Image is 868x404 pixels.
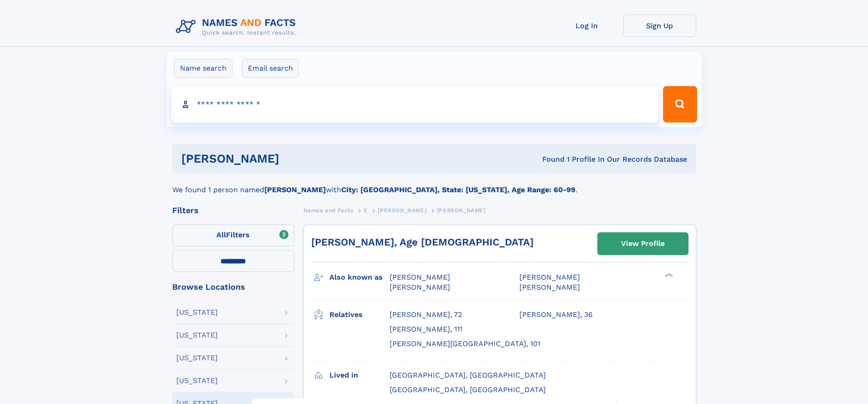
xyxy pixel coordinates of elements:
[364,207,368,214] span: E
[181,153,411,164] h1: [PERSON_NAME]
[437,207,486,214] span: [PERSON_NAME]
[176,354,218,362] div: [US_STATE]
[174,59,232,78] label: Name search
[378,207,426,214] span: [PERSON_NAME]
[176,377,218,384] div: [US_STATE]
[172,206,294,215] div: Filters
[176,309,218,316] div: [US_STATE]
[303,205,354,216] a: Names and Facts
[172,225,294,246] label: Filters
[390,339,540,349] a: [PERSON_NAME][GEOGRAPHIC_DATA], 101
[172,174,696,195] div: We found 1 person named with .
[311,236,534,248] a: [PERSON_NAME], Age [DEMOGRAPHIC_DATA]
[598,233,688,255] a: View Profile
[264,185,326,194] b: [PERSON_NAME]
[176,332,218,339] div: [US_STATE]
[390,324,462,334] a: [PERSON_NAME], 111
[621,233,665,254] div: View Profile
[663,86,697,123] button: Search Button
[172,15,303,39] img: Logo Names and Facts
[519,273,580,281] span: [PERSON_NAME]
[329,307,390,322] h3: Relatives
[364,205,368,216] a: E
[390,371,546,379] span: [GEOGRAPHIC_DATA], [GEOGRAPHIC_DATA]
[390,385,546,394] span: [GEOGRAPHIC_DATA], [GEOGRAPHIC_DATA]
[623,15,696,37] a: Sign Up
[171,86,659,123] input: search input
[519,283,580,291] span: [PERSON_NAME]
[216,230,226,239] span: All
[242,59,299,78] label: Email search
[550,15,623,37] a: Log In
[411,154,687,164] div: Found 1 Profile In Our Records Database
[390,310,462,320] a: [PERSON_NAME], 72
[172,283,294,291] div: Browse Locations
[329,270,390,285] h3: Also known as
[390,283,450,291] span: [PERSON_NAME]
[329,368,390,383] h3: Lived in
[378,205,426,216] a: [PERSON_NAME]
[390,273,450,281] span: [PERSON_NAME]
[663,272,673,278] div: ❯
[519,310,593,320] a: [PERSON_NAME], 36
[341,185,575,194] b: City: [GEOGRAPHIC_DATA], State: [US_STATE], Age Range: 60-99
